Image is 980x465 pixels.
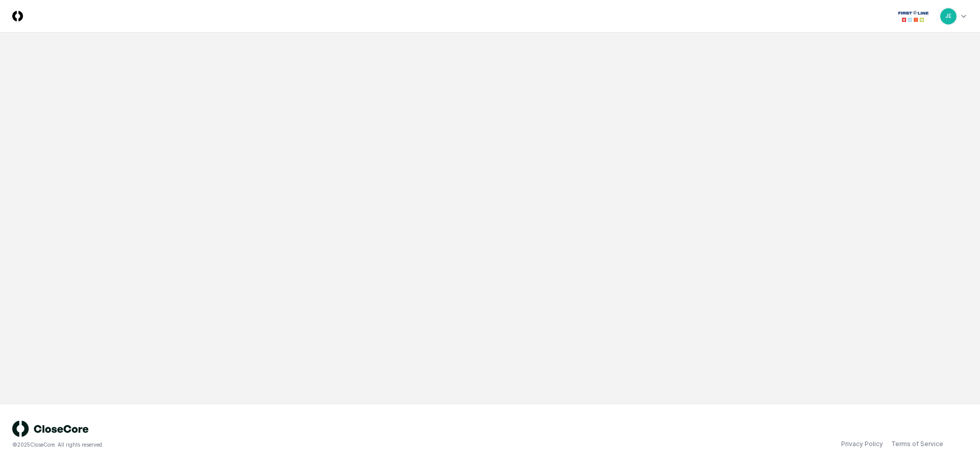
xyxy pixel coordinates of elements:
div: © 2025 CloseCore. All rights reserved. [12,441,490,449]
img: Logo [12,11,23,21]
span: JE [945,12,951,20]
a: Terms of Service [891,439,943,449]
img: logo [12,421,89,437]
a: Privacy Policy [841,439,883,449]
img: First Line Technology logo [896,8,931,25]
button: JE [939,7,958,26]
